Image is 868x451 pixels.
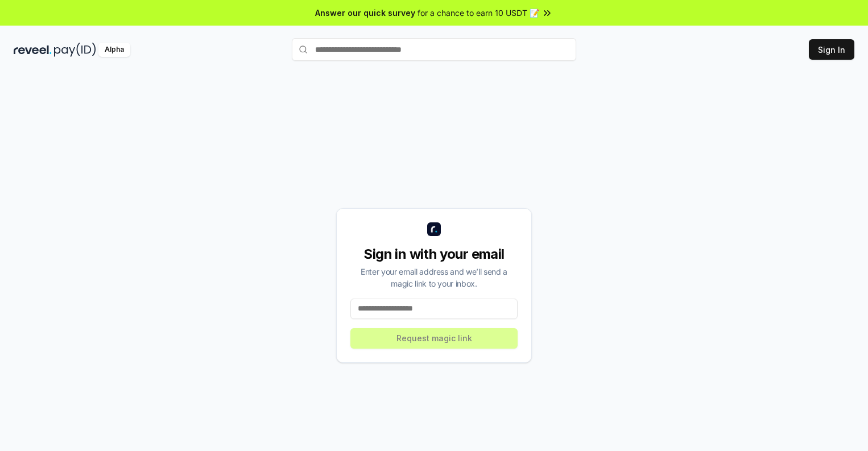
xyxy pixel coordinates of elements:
[54,43,96,57] img: pay_id
[14,43,52,57] img: reveel_dark
[315,7,415,19] span: Answer our quick survey
[809,39,854,60] button: Sign In
[350,245,518,263] div: Sign in with your email
[418,7,539,19] span: for a chance to earn 10 USDT 📝
[427,222,441,236] img: logo_small
[98,43,130,57] div: Alpha
[350,266,518,289] div: Enter your email address and we’ll send a magic link to your inbox.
